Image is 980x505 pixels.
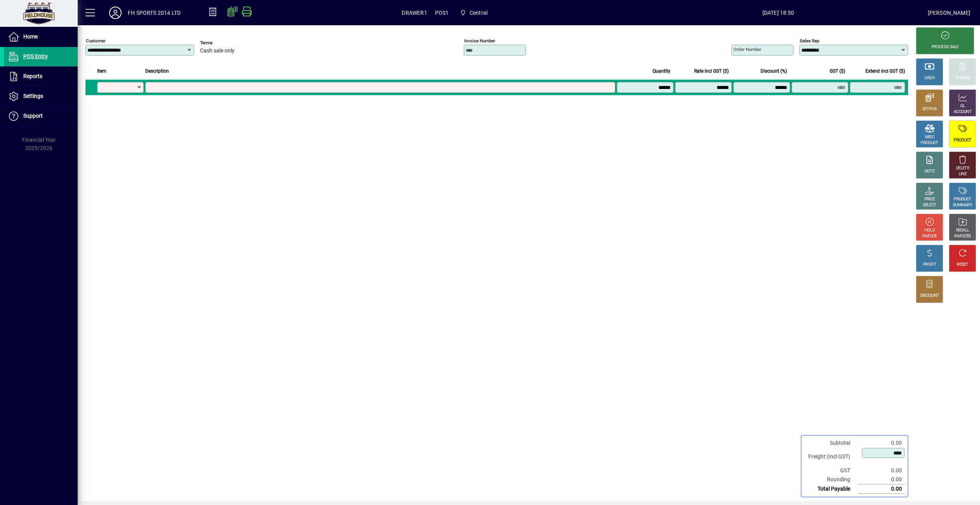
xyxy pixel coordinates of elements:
[145,67,169,75] span: Description
[628,7,928,19] span: [DATE] 18:50
[954,197,971,202] div: PRODUCT
[804,448,858,466] td: Freight (Incl GST)
[922,233,936,239] div: INVOICE
[200,48,235,54] span: Cash sale only
[128,7,181,19] div: FH SPORTS 2014 LTD
[4,67,78,86] a: Reports
[923,262,936,268] div: PROFIT
[4,106,78,126] a: Support
[858,466,905,475] td: 0.00
[23,113,43,119] span: Support
[830,67,845,75] span: GST ($)
[954,109,971,115] div: ACCOUNT
[456,6,491,20] span: Central
[956,228,970,233] div: RECALL
[923,106,937,112] div: EFTPOS
[954,233,971,239] div: INVOICES
[200,40,247,45] span: Terms
[957,262,968,268] div: RESET
[931,44,959,50] div: PROCESS SALE
[804,439,858,448] td: Subtotal
[925,134,934,140] div: MISC
[804,475,858,484] td: Rounding
[858,484,905,494] td: 0.00
[86,38,106,44] mat-label: Customer
[920,293,939,299] div: DISCOUNT
[858,439,905,448] td: 0.00
[924,197,935,202] div: PRICE
[953,202,972,208] div: SUMMARY
[402,7,427,19] span: DRAWER1
[4,27,78,47] a: Home
[804,484,858,494] td: Total Payable
[865,67,905,75] span: Extend incl GST ($)
[924,75,935,81] div: CASH
[23,73,42,79] span: Reports
[800,38,819,44] mat-label: Sales rep
[761,67,787,75] span: Discount (%)
[959,171,966,177] div: LINE
[956,165,969,171] div: DELETE
[23,93,43,99] span: Settings
[921,140,938,146] div: PRODUCT
[924,169,935,174] div: NOTE
[4,87,78,106] a: Settings
[103,6,128,20] button: Profile
[954,138,971,143] div: PRODUCT
[435,7,449,19] span: POS1
[733,47,761,52] mat-label: Order number
[804,466,858,475] td: GST
[653,67,670,75] span: Quantity
[858,475,905,484] td: 0.00
[694,67,729,75] span: Rate incl GST ($)
[924,228,935,233] div: HOLD
[97,67,106,75] span: Item
[960,103,965,109] div: GL
[23,53,48,59] span: POS Entry
[23,33,38,40] span: Home
[464,38,495,44] mat-label: Invoice number
[928,7,970,19] div: [PERSON_NAME]
[470,7,487,19] span: Central
[923,202,936,208] div: SELECT
[955,75,970,81] div: CHARGE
